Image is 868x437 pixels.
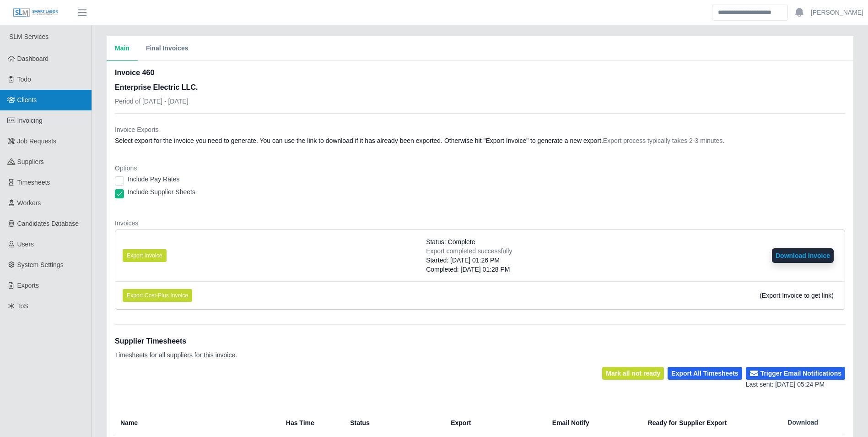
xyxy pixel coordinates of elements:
th: Export [443,411,545,434]
button: Mark all not ready [602,367,664,380]
div: Started: [DATE] 01:26 PM [426,256,512,265]
h2: Invoice 460 [115,67,198,78]
button: Export Invoice [123,249,167,262]
button: Export Cost-Plus Invoice [123,289,192,302]
input: Search [712,5,788,21]
label: Include Pay Rates [128,175,180,184]
p: Period of [DATE] - [DATE] [115,97,198,106]
div: Last sent: [DATE] 05:24 PM [746,380,845,389]
th: Has Time [279,411,343,434]
th: Email Notify [545,411,641,434]
span: Workers [17,199,41,207]
span: Status: Complete [426,237,475,246]
div: Completed: [DATE] 01:28 PM [426,265,512,274]
span: Users [17,240,34,248]
button: Export All Timesheets [668,367,742,380]
span: Candidates Database [17,220,79,227]
a: Download Invoice [772,252,834,259]
th: Ready for Supplier Export [641,411,781,434]
span: Job Requests [17,137,57,145]
span: Dashboard [17,55,49,62]
button: Download Invoice [772,248,834,263]
th: Name [115,411,279,434]
h3: Enterprise Electric LLC. [115,82,198,93]
dt: Invoice Exports [115,125,845,134]
span: SLM Services [9,33,49,40]
span: Todo [17,76,31,83]
button: Final Invoices [138,36,197,61]
span: ToS [17,302,28,310]
div: Export completed successfully [426,246,512,256]
span: Clients [17,96,37,104]
label: Include Supplier Sheets [128,187,195,197]
p: Timesheets for all suppliers for this invoice. [115,350,237,360]
h1: Supplier Timesheets [115,336,237,347]
button: Trigger Email Notifications [746,367,845,380]
th: Status [343,411,443,434]
dd: Select export for the invoice you need to generate. You can use the link to download if it has al... [115,136,845,145]
th: Download [780,411,845,434]
a: [PERSON_NAME] [811,8,863,17]
button: Main [107,36,138,61]
span: Suppliers [17,158,44,165]
span: System Settings [17,261,64,268]
img: SLM Logo [13,8,59,18]
dt: Invoices [115,218,845,228]
span: (Export Invoice to get link) [760,292,834,299]
span: Exports [17,282,39,289]
span: Invoicing [17,117,43,124]
span: Export process typically takes 2-3 minutes. [603,137,724,144]
dt: Options [115,164,845,173]
span: Timesheets [17,179,50,186]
